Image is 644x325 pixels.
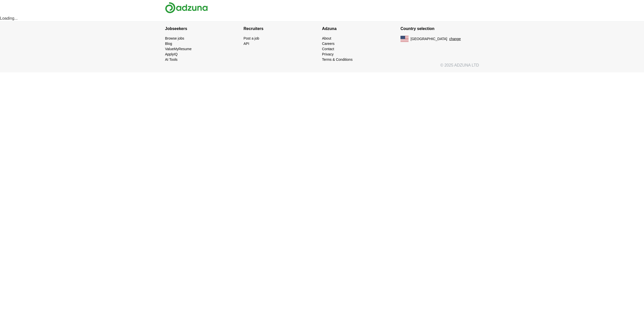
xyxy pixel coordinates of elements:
[322,42,335,46] a: Careers
[244,36,259,40] a: Post a job
[165,47,192,51] a: ValueMyResume
[244,42,249,46] a: API
[400,36,409,42] img: US flag
[449,36,461,42] button: change
[322,52,334,56] a: Privacy
[165,42,172,46] a: Blog
[411,36,447,42] span: [GEOGRAPHIC_DATA]
[161,62,483,72] div: © 2025 ADZUNA LTD
[322,47,334,51] a: Contact
[165,2,208,13] img: Adzuna logo
[165,36,184,40] a: Browse jobs
[322,36,331,40] a: About
[322,57,352,62] a: Terms & Conditions
[400,22,479,36] h4: Country selection
[165,52,178,56] a: ApplyIQ
[165,57,178,62] a: AI Tools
